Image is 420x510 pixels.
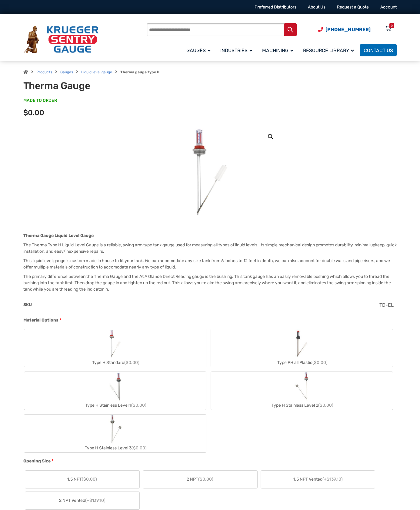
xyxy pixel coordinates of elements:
div: 0 [391,23,393,28]
span: ($0.00) [198,477,213,482]
span: 1.5 NPT [67,476,97,482]
span: (+$139.10) [322,477,343,482]
span: Contact Us [364,48,393,53]
span: MADE TO ORDER [23,98,57,104]
span: 1.5 NPT Vented [293,476,343,482]
h1: Therma Gauge [23,80,173,92]
a: Phone Number (920) 434-8860 [318,26,371,33]
span: Machining [262,48,293,53]
a: Liquid level gauge [81,70,112,74]
span: [PHONE_NUMBER] [325,27,371,32]
label: Type H Stainless Level 2 [211,372,393,410]
p: The primary difference between the Therma Gauge and the At A Glance Direct Reading gauge is the b... [23,273,397,292]
abbr: required [52,458,53,464]
span: ($0.00) [82,477,97,482]
strong: Therma Gauge Liquid Level Gauge [23,233,94,238]
p: The Therma Type H Liquid Level Gauge is a reliable, swing arm type tank gauge used for measuring ... [23,242,397,255]
a: Request a Quote [337,5,369,10]
a: Gauges [60,70,73,74]
a: Resource Library [299,43,360,57]
div: Type PH all Plastic [211,358,393,367]
span: ($0.00) [124,360,139,365]
strong: Therma gauge type h [120,70,159,74]
label: Type H Stainless Level 3 [24,415,206,452]
a: Contact Us [360,44,397,56]
a: Products [36,70,52,74]
a: Account [380,5,397,10]
div: Type H Stainless Level 3 [24,444,206,452]
a: Machining [258,43,299,57]
label: Type PH all Plastic [211,329,393,367]
span: Opening Size [23,458,51,464]
span: Material Options [23,318,58,323]
a: Preferred Distributors [255,5,296,10]
span: 2 NPT Vented [59,497,105,504]
span: Industries [220,48,252,53]
label: Type H Stainless Level 1 [24,372,206,410]
a: View full-screen image gallery [265,131,276,142]
span: ($0.00) [312,360,328,365]
a: Gauges [183,43,217,57]
a: Industries [217,43,258,57]
div: Type H Stainless Level 1 [24,401,206,410]
img: Krueger Sentry Gauge [23,26,98,54]
span: ($0.00) [318,403,333,408]
span: SKU [23,302,32,307]
span: (+$139.10) [85,498,105,503]
span: 2 NPT [187,476,213,482]
span: $0.00 [23,108,44,117]
span: Resource Library [303,48,354,53]
div: Type H Standard [24,358,206,367]
span: TD-EL [379,302,394,308]
div: Type H Stainless Level 2 [211,401,393,410]
span: ($0.00) [131,403,146,408]
span: ($0.00) [132,445,147,451]
label: Type H Standard [24,329,206,367]
a: About Us [308,5,325,10]
abbr: required [59,317,61,323]
p: This liquid level gauge is custom made in house to fit your tank. We can accomodate any size tank... [23,258,397,270]
span: Gauges [186,48,211,53]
